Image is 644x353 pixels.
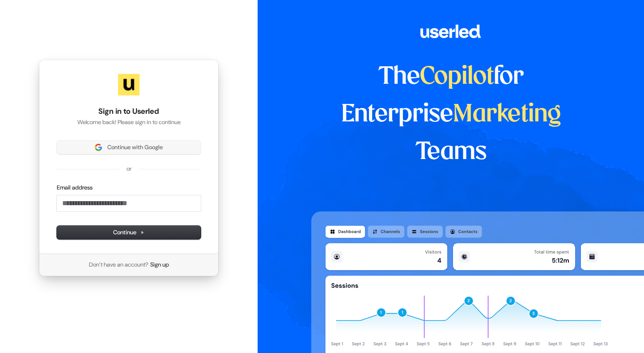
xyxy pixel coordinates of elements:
[57,141,201,154] button: Sign in with GoogleContinue with Google
[89,261,148,269] span: Don’t have an account?
[150,261,169,269] a: Sign up
[311,58,591,171] h1: The for Enterprise Teams
[113,228,144,237] span: Continue
[57,106,201,117] h1: Sign in to Userled
[57,118,201,126] p: Welcome back! Please sign in to continue
[453,103,561,126] span: Marketing
[57,184,93,192] label: Email address
[57,226,201,239] button: Continue
[107,143,163,151] span: Continue with Google
[127,165,131,173] p: or
[95,144,102,151] img: Sign in with Google
[118,74,140,95] img: Userled
[420,65,494,89] span: Copilot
